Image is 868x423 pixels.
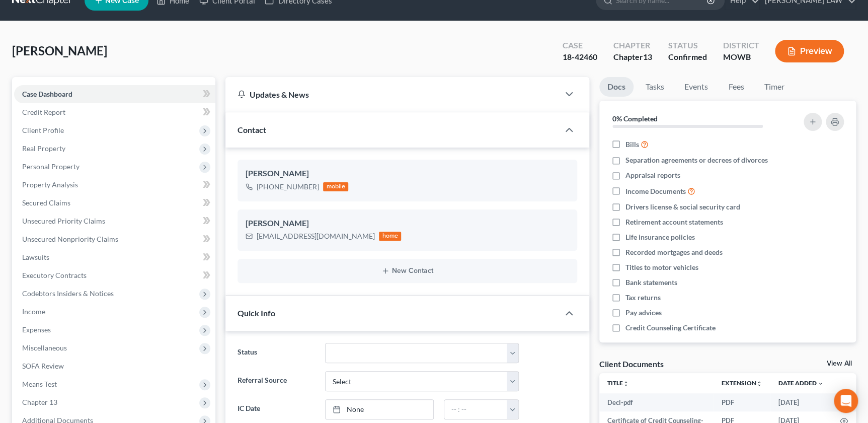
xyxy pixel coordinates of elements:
[723,40,759,51] div: District
[22,289,114,298] span: Codebtors Insiders & Notices
[22,144,65,153] span: Real Property
[625,170,680,180] span: Appraisal reports
[326,400,433,419] a: None
[14,230,215,248] a: Unsecured Nonpriority Claims
[12,43,107,58] span: [PERSON_NAME]
[14,266,215,285] a: Executory Contracts
[625,186,686,196] span: Income Documents
[14,176,215,194] a: Property Analysis
[720,77,752,97] a: Fees
[22,271,87,279] span: Executory Contracts
[22,253,49,261] span: Lawsuits
[22,307,45,316] span: Income
[22,398,57,406] span: Chapter 13
[643,52,652,61] span: 13
[625,277,677,288] span: Bank statements
[625,308,662,318] span: Pay advices
[14,194,215,212] a: Secured Claims
[722,379,762,387] a: Extensionunfold_more
[22,343,67,352] span: Miscellaneous
[238,89,546,100] div: Updates & News
[257,231,375,241] div: [EMAIL_ADDRESS][DOMAIN_NAME]
[232,343,320,363] label: Status
[238,308,275,318] span: Quick Info
[723,51,759,63] div: MOWB
[778,379,824,387] a: Date Added expand_more
[625,155,768,165] span: Separation agreements or decrees of divorces
[246,168,569,180] div: [PERSON_NAME]
[22,217,105,225] span: Unsecured Priority Claims
[638,77,672,97] a: Tasks
[22,90,72,98] span: Case Dashboard
[625,217,723,227] span: Retirement account statements
[14,85,215,103] a: Case Dashboard
[775,40,844,62] button: Preview
[238,125,266,134] span: Contact
[562,51,597,63] div: 18-42460
[676,77,716,97] a: Events
[625,139,639,150] span: Bills
[756,381,762,387] i: unfold_more
[599,77,634,97] a: Docs
[22,126,64,134] span: Client Profile
[770,393,832,411] td: [DATE]
[625,262,698,272] span: Titles to motor vehicles
[323,182,348,191] div: mobile
[14,103,215,121] a: Credit Report
[22,380,57,388] span: Means Test
[827,360,852,367] a: View All
[246,267,569,275] button: New Contact
[22,235,118,243] span: Unsecured Nonpriority Claims
[22,362,64,370] span: SOFA Review
[625,202,740,212] span: Drivers license & social security card
[623,381,629,387] i: unfold_more
[612,114,658,123] strong: 0% Completed
[232,399,320,419] label: IC Date
[379,232,401,241] div: home
[22,180,78,189] span: Property Analysis
[22,162,80,171] span: Personal Property
[714,393,770,411] td: PDF
[625,247,723,257] span: Recorded mortgages and deeds
[668,51,706,63] div: Confirmed
[834,389,858,413] div: Open Intercom Messenger
[22,198,70,207] span: Secured Claims
[22,108,65,116] span: Credit Report
[818,381,824,387] i: expand_more
[14,357,215,375] a: SOFA Review
[756,77,793,97] a: Timer
[232,371,320,391] label: Referral Source
[14,212,215,230] a: Unsecured Priority Claims
[625,232,695,242] span: Life insurance policies
[668,40,706,51] div: Status
[613,51,652,63] div: Chapter
[599,359,664,369] div: Client Documents
[625,323,716,333] span: Credit Counseling Certificate
[607,379,629,387] a: Titleunfold_more
[613,40,652,51] div: Chapter
[562,40,597,51] div: Case
[625,293,661,303] span: Tax returns
[246,218,569,230] div: [PERSON_NAME]
[14,248,215,266] a: Lawsuits
[444,400,507,419] input: -- : --
[257,182,319,192] div: [PHONE_NUMBER]
[599,393,714,411] td: Decl-pdf
[22,325,51,334] span: Expenses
